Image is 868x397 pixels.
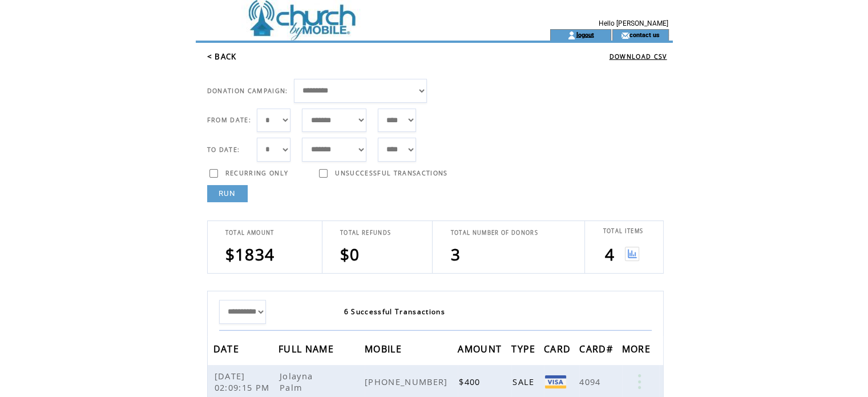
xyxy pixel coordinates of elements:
[365,340,405,361] span: MOBILE
[579,376,603,387] span: 4094
[365,376,451,387] span: [PHONE_NUMBER]
[511,340,538,361] span: TYPE
[225,243,275,265] span: $1834
[458,345,504,352] a: AMOUNT
[599,19,668,27] span: Hello [PERSON_NAME]
[207,116,251,124] span: FROM DATE:
[213,345,242,352] a: DATE
[225,169,289,177] span: RECURRING ONLY
[629,31,660,38] a: contact us
[604,243,614,265] span: 4
[207,51,237,62] a: < BACK
[544,345,574,352] a: CARD
[450,243,460,265] span: 3
[576,31,594,38] a: logout
[335,169,447,177] span: UNSUCCESSFUL TRANSACTIONS
[344,307,445,316] span: 6 Successful Transactions
[365,345,405,352] a: MOBILE
[603,227,643,235] span: TOTAL ITEMS
[512,376,537,387] span: SALE
[280,370,313,393] span: Jolayna Palm
[207,87,288,95] span: DONATION CAMPAIGN:
[609,53,667,61] a: DOWNLOAD CSV
[213,340,242,361] span: DATE
[225,229,274,236] span: TOTAL AMOUNT
[511,345,538,352] a: TYPE
[622,340,653,361] span: MORE
[567,31,576,40] img: account_icon.gif
[340,229,391,236] span: TOTAL REFUNDS
[545,375,566,388] img: VISA
[544,340,574,361] span: CARD
[340,243,360,265] span: $0
[215,370,273,393] span: [DATE] 02:09:15 PM
[450,229,538,236] span: TOTAL NUMBER OF DONORS
[621,31,629,40] img: contact_us_icon.gif
[278,345,337,352] a: FULL NAME
[459,376,483,387] span: $400
[207,146,240,154] span: TO DATE:
[278,340,337,361] span: FULL NAME
[625,247,639,261] img: View graph
[579,340,616,361] span: CARD#
[579,345,616,352] a: CARD#
[207,185,248,202] a: RUN
[458,340,504,361] span: AMOUNT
